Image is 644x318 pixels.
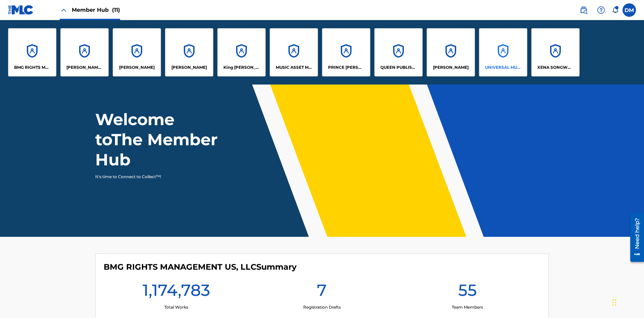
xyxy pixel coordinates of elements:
h1: 1,174,783 [143,280,210,304]
div: Drag [612,293,616,313]
a: AccountsKing [PERSON_NAME] [217,28,266,76]
a: Accounts[PERSON_NAME] [427,28,475,76]
a: AccountsUNIVERSAL MUSIC PUB GROUP [479,28,527,76]
a: AccountsPRINCE [PERSON_NAME] [322,28,370,76]
iframe: Resource Center [625,210,644,265]
h1: 55 [458,280,477,304]
a: AccountsMUSIC ASSET MANAGEMENT (MAM) [270,28,318,76]
a: Public Search [577,3,590,17]
img: help [597,6,605,14]
p: UNIVERSAL MUSIC PUB GROUP [485,64,522,70]
p: QUEEN PUBLISHA [380,64,417,70]
p: Team Members [452,304,483,310]
p: RONALD MCTESTERSON [433,64,469,70]
p: EYAMA MCSINGER [171,64,207,70]
img: Close [60,6,68,14]
p: BMG RIGHTS MANAGEMENT US, LLC [14,64,51,70]
div: User Menu [623,3,636,17]
iframe: Chat Widget [610,286,644,318]
p: It's time to Connect to Collect™! [95,174,212,180]
p: Registration Drafts [303,304,341,310]
span: Member Hub [72,6,120,14]
h4: BMG RIGHTS MANAGEMENT US, LLC [104,262,297,272]
p: CLEO SONGWRITER [66,64,103,70]
a: AccountsBMG RIGHTS MANAGEMENT US, LLC [8,28,56,76]
p: King McTesterson [223,64,260,70]
h1: Welcome to The Member Hub [95,109,221,170]
span: (11) [112,7,120,13]
a: AccountsQUEEN PUBLISHA [374,28,423,76]
p: XENA SONGWRITER [537,64,574,70]
p: Total Works [164,304,188,310]
img: MLC Logo [8,5,34,15]
div: Help [594,3,608,17]
a: Accounts[PERSON_NAME] SONGWRITER [60,28,109,76]
a: Accounts[PERSON_NAME] [165,28,213,76]
h1: 7 [317,280,327,304]
p: ELVIS COSTELLO [119,64,155,70]
div: Notifications [612,7,619,13]
a: AccountsXENA SONGWRITER [531,28,580,76]
img: search [580,6,588,14]
a: Accounts[PERSON_NAME] [113,28,161,76]
p: PRINCE MCTESTERSON [328,64,365,70]
p: MUSIC ASSET MANAGEMENT (MAM) [276,64,312,70]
